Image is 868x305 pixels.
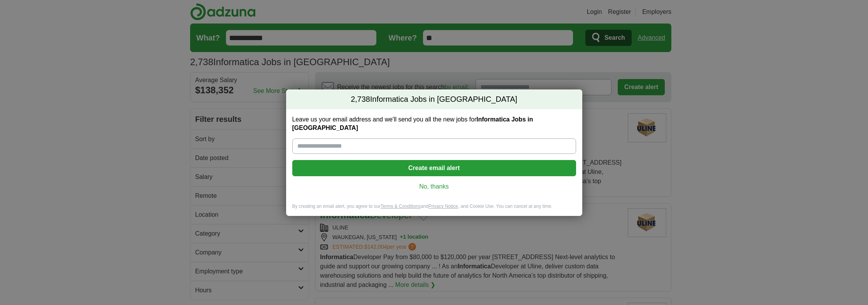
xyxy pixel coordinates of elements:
[286,89,582,110] h2: Informatica Jobs in [GEOGRAPHIC_DATA]
[428,204,458,209] a: Privacy Notice
[292,160,576,176] button: Create email alert
[381,204,421,209] a: Terms & Conditions
[298,182,570,191] a: No, thanks
[292,115,576,132] label: Leave us your email address and we'll send you all the new jobs for
[286,203,582,216] div: By creating an email alert, you agree to our and , and Cookie Use. You can cancel at any time.
[351,94,370,105] span: 2,738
